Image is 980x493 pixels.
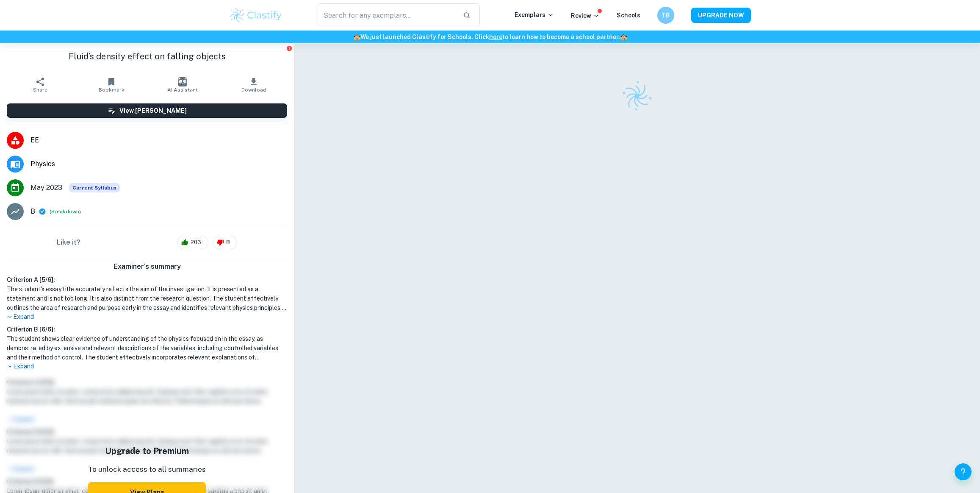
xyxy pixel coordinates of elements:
span: Share [33,87,47,93]
h1: The student's essay title accurately reflects the aim of the investigation. It is presented as a ... [7,284,287,312]
h6: View [PERSON_NAME] [119,106,187,115]
span: Current Syllabus [69,183,120,192]
h6: TB [661,11,671,20]
div: 8 [213,236,237,249]
h6: Examiner's summary [3,262,291,272]
span: Download [241,87,266,93]
button: Report issue [286,45,292,51]
h6: Like it? [57,237,80,248]
p: Expand [7,362,287,371]
h1: Fluid’s density effect on falling objects [7,50,287,63]
p: To unlock access to all summaries [88,464,206,475]
a: Schools [617,12,640,19]
span: 8 [221,238,235,247]
button: Bookmark [76,73,147,97]
h1: The student shows clear evidence of understanding of the physics focused on in the essay, as demo... [7,334,287,362]
span: 🏫 [353,33,360,40]
p: Expand [7,312,287,321]
p: B [30,206,35,217]
h5: Upgrade to Premium [88,445,206,457]
span: May 2023 [30,183,62,193]
div: 203 [177,236,208,249]
button: TB [657,7,674,24]
p: Exemplars [515,10,554,19]
img: Clastify logo [616,75,658,117]
img: AI Assistant [178,77,187,86]
span: ( ) [50,208,81,216]
h6: Criterion B [ 6 / 6 ]: [7,325,287,334]
span: 203 [186,238,206,247]
span: EE [30,135,287,145]
button: Share [5,73,76,97]
button: Breakdown [51,208,79,215]
button: UPGRADE NOW [691,8,751,23]
img: Clastify logo [229,7,283,24]
span: AI Assistant [167,87,198,93]
a: here [489,33,502,40]
button: AI Assistant [147,73,218,97]
span: Bookmark [99,87,125,93]
input: Search for any exemplars... [318,3,456,27]
span: Physics [30,159,287,169]
span: 🏫 [620,33,627,40]
div: This exemplar is based on the current syllabus. Feel free to refer to it for inspiration/ideas wh... [69,183,120,192]
p: Review [571,11,600,20]
h6: We just launched Clastify for Schools. Click to learn how to become a school partner. [2,32,978,42]
button: Download [218,73,289,97]
button: View [PERSON_NAME] [7,103,287,118]
h6: Criterion A [ 5 / 6 ]: [7,275,287,284]
button: Help and Feedback [955,463,972,480]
